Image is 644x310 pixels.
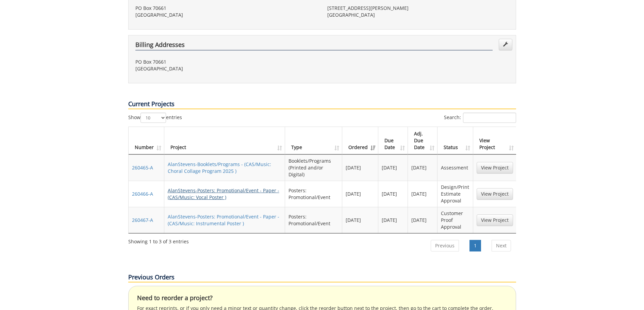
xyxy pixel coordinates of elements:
td: [DATE] [378,154,408,181]
a: Edit Addresses [499,39,512,50]
h4: Billing Addresses [135,42,493,50]
a: View Project [477,214,513,226]
a: 1 [469,240,481,251]
p: Current Projects [128,100,516,109]
th: Due Date: activate to sort column ascending [378,127,408,154]
p: PO Box 70661 [135,59,317,65]
td: [DATE] [342,181,378,207]
td: [DATE] [342,154,378,181]
td: [DATE] [408,181,437,207]
select: Showentries [141,113,166,123]
td: Design/Print Estimate Approval [437,181,473,207]
input: Search: [463,113,516,123]
label: Search: [444,113,516,123]
a: View Project [477,188,513,200]
p: [GEOGRAPHIC_DATA] [135,12,317,18]
div: Showing 1 to 3 of 3 entries [128,235,189,245]
td: Posters: Promotional/Event [285,207,342,233]
th: Status: activate to sort column ascending [437,127,473,154]
td: Posters: Promotional/Event [285,181,342,207]
td: Customer Proof Approval [437,207,473,233]
td: Booklets/Programs (Printed and/or Digital) [285,154,342,181]
a: Previous [431,240,459,251]
th: View Project: activate to sort column ascending [473,127,516,154]
p: [STREET_ADDRESS][PERSON_NAME] [327,5,509,12]
td: [DATE] [408,207,437,233]
a: View Project [477,162,513,174]
a: AlanStevens-Booklets/Programs - (CAS/Music: Choral Collage Program 2025 ) [168,161,271,174]
a: AlanStevens-Posters: Promotional/Event - Paper - (CAS/Music: Instrumental Poster ) [168,213,279,227]
p: [GEOGRAPHIC_DATA] [327,12,509,18]
a: 260465-A [132,164,153,171]
a: AlanStevens-Posters: Promotional/Event - Paper - (CAS/Music: Vocal Poster ) [168,187,279,200]
h4: Need to reorder a project? [137,295,507,301]
th: Adj. Due Date: activate to sort column ascending [408,127,437,154]
td: Assessment [437,154,473,181]
label: Show entries [128,113,182,123]
a: 260466-A [132,191,153,197]
a: Next [492,240,511,251]
th: Project: activate to sort column ascending [164,127,285,154]
th: Number: activate to sort column ascending [129,127,164,154]
a: 260467-A [132,217,153,223]
td: [DATE] [408,154,437,181]
th: Ordered: activate to sort column ascending [342,127,378,154]
td: [DATE] [378,207,408,233]
td: [DATE] [342,207,378,233]
td: [DATE] [378,181,408,207]
p: Previous Orders [128,273,516,282]
th: Type: activate to sort column ascending [285,127,342,154]
p: [GEOGRAPHIC_DATA] [135,65,317,72]
p: PO Box 70661 [135,5,317,12]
